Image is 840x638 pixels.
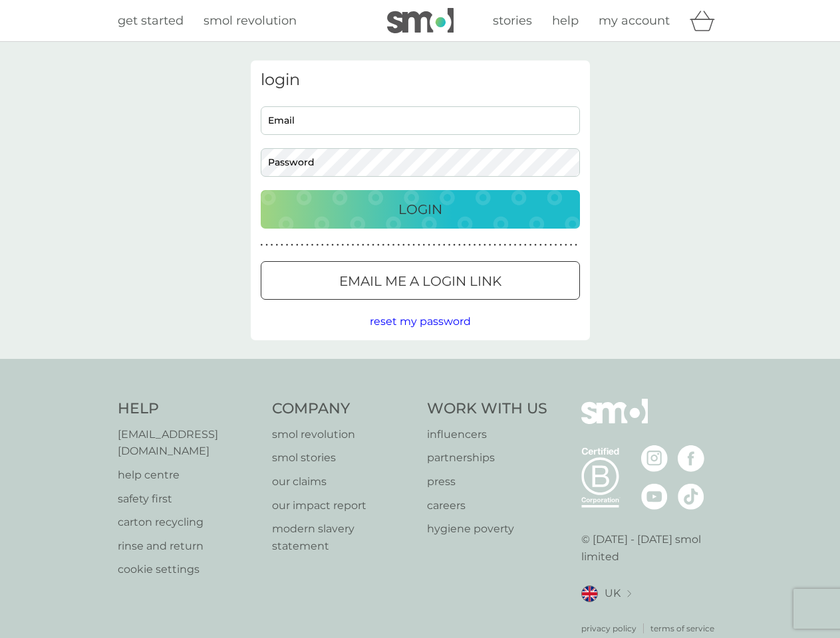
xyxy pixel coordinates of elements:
[493,13,532,28] span: stories
[397,242,400,249] p: ●
[428,242,430,249] p: ●
[118,490,259,508] a: safety first
[337,242,339,249] p: ●
[678,483,704,510] img: visit the smol Tiktok page
[478,242,481,249] p: ●
[272,449,414,467] a: smol stories
[408,242,410,249] p: ●
[272,426,414,443] a: smol revolution
[342,242,345,249] p: ●
[118,399,259,419] h4: Help
[265,242,268,249] p: ●
[570,242,573,249] p: ●
[301,242,304,249] p: ●
[539,242,542,249] p: ●
[118,467,259,484] a: help centre
[678,445,704,472] img: visit the smol Facebook page
[433,242,436,249] p: ●
[118,561,259,578] p: cookie settings
[545,242,547,249] p: ●
[427,473,547,490] a: press
[427,426,547,443] a: influencers
[509,242,511,249] p: ●
[356,242,359,249] p: ●
[443,242,446,249] p: ●
[296,242,299,249] p: ●
[458,242,461,249] p: ●
[272,473,414,490] a: our claims
[499,242,501,249] p: ●
[650,622,714,635] a: terms of service
[402,242,405,249] p: ●
[427,520,547,538] a: hygiene poverty
[534,242,537,249] p: ●
[423,242,426,249] p: ●
[261,70,580,90] h3: login
[261,242,263,249] p: ●
[552,13,579,28] span: help
[412,242,415,249] p: ●
[321,242,324,249] p: ●
[581,585,598,602] img: UK flag
[275,242,278,249] p: ●
[529,242,532,249] p: ●
[474,242,476,249] p: ●
[118,11,184,31] a: get started
[311,242,314,249] p: ●
[271,242,273,249] p: ●
[599,13,670,28] span: my account
[524,242,527,249] p: ●
[281,242,283,249] p: ●
[555,242,557,249] p: ●
[427,399,547,419] h4: Work With Us
[272,520,414,554] p: modern slavery statement
[327,242,329,249] p: ●
[291,242,293,249] p: ●
[272,399,414,419] h4: Company
[581,399,648,444] img: smol
[347,242,349,249] p: ●
[427,449,547,467] a: partnerships
[118,426,259,460] a: [EMAIL_ADDRESS][DOMAIN_NAME]
[118,514,259,531] a: carton recycling
[204,13,297,28] span: smol revolution
[370,315,471,328] span: reset my password
[339,270,501,292] p: Email me a login link
[427,497,547,514] p: careers
[382,242,385,249] p: ●
[493,242,496,249] p: ●
[418,242,420,249] p: ●
[641,445,668,472] img: visit the smol Instagram page
[118,538,259,555] a: rinse and return
[352,242,354,249] p: ●
[272,497,414,514] a: our impact report
[464,242,466,249] p: ●
[641,483,668,510] img: visit the smol Youtube page
[362,242,364,249] p: ●
[370,313,471,330] button: reset my password
[581,531,723,565] p: © [DATE] - [DATE] smol limited
[690,7,723,34] div: basket
[581,622,636,635] a: privacy policy
[392,242,395,249] p: ●
[468,242,471,249] p: ●
[438,242,440,249] p: ●
[316,242,319,249] p: ●
[514,242,517,249] p: ●
[559,242,562,249] p: ●
[484,242,486,249] p: ●
[372,242,374,249] p: ●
